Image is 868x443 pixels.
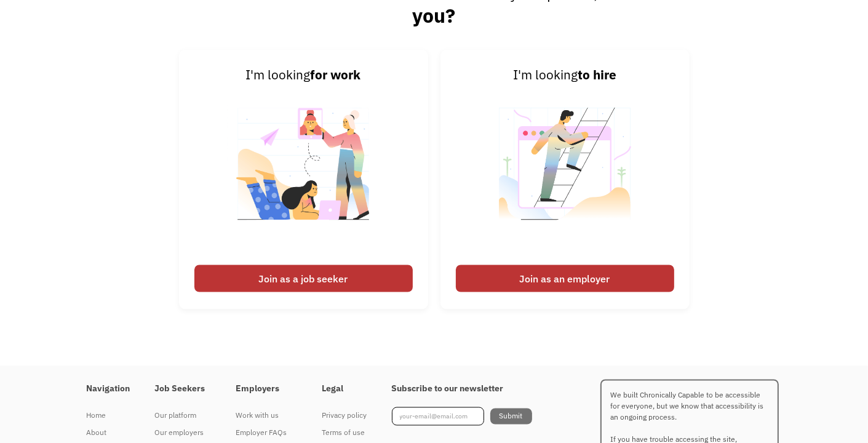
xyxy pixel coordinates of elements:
[311,66,361,83] strong: for work
[155,409,212,423] div: Our platform
[490,409,532,425] input: Submit
[322,426,367,441] div: Terms of use
[87,425,130,442] a: About
[179,50,428,309] a: I'm lookingfor workJoin as a job seeker
[322,407,367,425] a: Privacy policy
[392,384,532,395] h4: Subscribe to our newsletter
[456,265,674,292] div: Join as an employer
[194,265,413,292] div: Join as a job seeker
[155,426,212,441] div: Our employers
[236,407,298,425] a: Work with us
[236,384,298,395] h4: Employers
[227,85,380,259] img: Chronically Capable Personalized Job Matching
[456,65,674,85] div: I'm looking
[155,407,212,425] a: Our platform
[87,407,130,425] a: Home
[236,426,298,441] div: Employer FAQs
[440,50,690,309] a: I'm lookingto hireJoin as an employer
[236,409,298,423] div: Work with us
[87,426,130,441] div: About
[322,425,367,442] a: Terms of use
[392,407,484,426] input: your-email@email.com
[236,425,298,442] a: Employer FAQs
[155,425,212,442] a: Our employers
[155,384,212,395] h4: Job Seekers
[578,66,616,83] strong: to hire
[194,65,413,85] div: I'm looking
[322,409,367,423] div: Privacy policy
[87,384,130,395] h4: Navigation
[322,384,367,395] h4: Legal
[392,407,532,426] form: Footer Newsletter
[87,409,130,423] div: Home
